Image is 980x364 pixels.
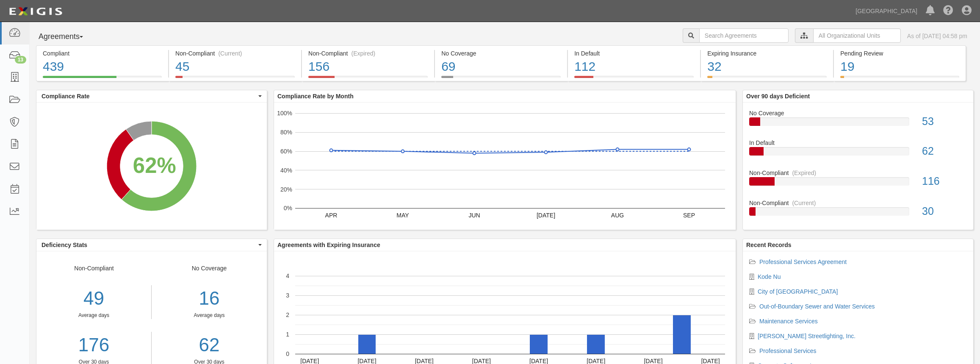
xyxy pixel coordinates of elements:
div: 53 [916,114,973,129]
div: 45 [175,58,295,76]
a: Non-Compliant(Current)45 [169,76,301,83]
div: In Default [574,49,694,58]
a: Non-Compliant(Expired)156 [302,76,434,83]
text: 60% [280,148,292,155]
div: 16 [158,285,260,312]
div: No Coverage [441,49,561,58]
div: 62 [916,144,973,159]
text: 2 [286,311,289,318]
div: Average days [36,312,151,319]
a: Pending Review19 [834,76,966,83]
a: City of [GEOGRAPHIC_DATA] [758,288,838,295]
svg: A chart. [36,103,267,230]
img: logo-5460c22ac91f19d4615b14bd174203de0afe785f0fc80cf4dbbc73dc1793850b.png [6,4,65,19]
text: APR [325,212,338,219]
div: (Current) [218,49,242,58]
div: Pending Review [840,49,959,58]
a: Professional Services Agreement [759,258,847,265]
button: Agreements [36,28,100,45]
text: 80% [280,129,292,136]
text: 100% [277,110,292,117]
div: (Expired) [351,49,375,58]
span: Deficiency Stats [42,241,256,249]
div: (Current) [792,199,816,207]
b: Over 90 days Deficient [746,93,810,100]
b: Compliance Rate by Month [277,93,354,100]
div: 439 [43,58,162,76]
div: Compliant [43,49,162,58]
b: Agreements with Expiring Insurance [277,242,380,248]
text: 3 [286,292,289,299]
a: [PERSON_NAME] Streetlighting, Inc. [758,333,855,339]
a: No Coverage69 [435,76,567,83]
a: Out-of-Boundary Sewer and Water Services [759,303,875,310]
button: Deficiency Stats [36,239,267,251]
a: Maintenance Services [759,318,818,325]
div: 19 [840,58,959,76]
button: Compliance Rate [36,90,267,102]
div: Non-Compliant [743,169,973,177]
a: Non-Compliant(Current)30 [749,199,967,222]
div: Non-Compliant [743,199,973,207]
text: 0 [286,350,289,357]
a: In Default62 [749,139,967,169]
text: 40% [280,167,292,174]
a: Compliant439 [36,76,168,83]
span: Compliance Rate [42,92,256,100]
a: In Default112 [568,76,700,83]
a: Expiring Insurance32 [701,76,833,83]
svg: A chart. [274,103,736,230]
div: 32 [707,58,827,76]
div: 49 [36,285,151,312]
a: 62 [158,332,260,358]
a: [GEOGRAPHIC_DATA] [851,3,922,19]
div: Non-Compliant (Expired) [308,49,428,58]
div: 62% [133,150,176,181]
div: Expiring Insurance [707,49,827,58]
input: All Organizational Units [813,28,901,43]
text: 0% [284,205,292,211]
div: Non-Compliant (Current) [175,49,295,58]
div: 116 [916,174,973,189]
div: No Coverage [743,109,973,117]
div: 30 [916,204,973,219]
text: 20% [280,186,292,192]
a: Non-Compliant(Expired)116 [749,169,967,199]
text: 1 [286,331,289,338]
a: No Coverage53 [749,109,967,139]
text: MAY [396,212,409,219]
a: Kode Nu [758,273,781,280]
text: 4 [286,272,289,279]
div: In Default [743,139,973,147]
div: 112 [574,58,694,76]
div: Average days [158,312,260,319]
div: (Expired) [792,169,816,177]
input: Search Agreements [699,28,789,43]
div: 156 [308,58,428,76]
text: AUG [611,212,624,219]
a: 176 [36,332,151,358]
i: Help Center - Complianz [943,6,953,16]
b: Recent Records [746,242,792,248]
div: 69 [441,58,561,76]
text: [DATE] [537,212,555,219]
div: 13 [15,56,26,64]
div: As of [DATE] 04:58 pm [907,32,967,40]
a: Professional Services [759,347,817,354]
text: SEP [683,212,695,219]
text: JUN [468,212,480,219]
